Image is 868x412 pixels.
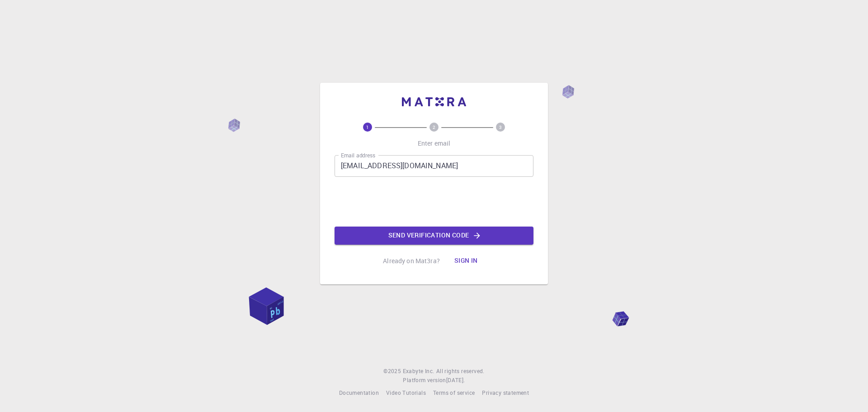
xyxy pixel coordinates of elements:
span: Platform version [403,376,446,385]
span: Privacy statement [482,389,529,396]
iframe: reCAPTCHA [365,184,503,219]
a: Video Tutorials [386,388,426,398]
button: Sign in [447,252,485,270]
a: Terms of service [433,388,475,398]
span: Exabyte Inc. [403,367,434,374]
button: Send verification code [335,227,533,245]
span: All rights reserved. [436,367,485,376]
text: 3 [499,124,502,130]
span: Video Tutorials [386,389,426,396]
p: Enter email [418,139,451,148]
a: [DATE]. [446,376,465,385]
span: Documentation [339,389,379,396]
span: © 2025 [383,367,402,376]
a: Documentation [339,388,379,398]
p: Already on Mat3ra? [383,256,440,265]
a: Privacy statement [482,388,529,398]
text: 1 [366,124,369,130]
label: Email address [341,152,375,159]
text: 2 [433,124,435,130]
a: Exabyte Inc. [403,367,434,376]
span: Terms of service [433,389,475,396]
span: [DATE] . [446,376,465,384]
